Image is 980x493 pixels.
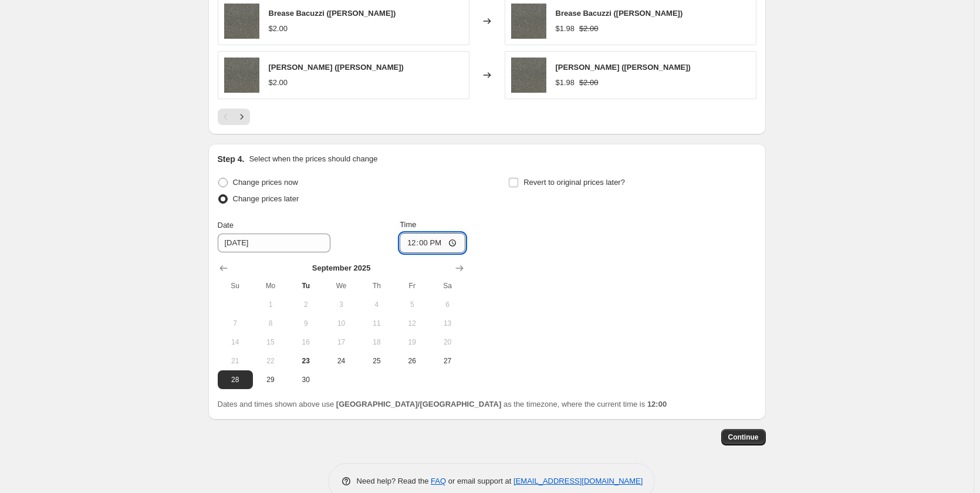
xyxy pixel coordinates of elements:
[399,356,425,366] span: 26
[399,319,425,328] span: 12
[234,109,250,125] button: Next
[233,194,299,203] span: Change prices later
[222,281,248,291] span: Su
[293,337,319,347] span: 16
[293,281,319,291] span: Tu
[288,276,323,295] th: Tuesday
[394,352,430,370] button: Friday September 26 2025
[451,260,468,276] button: Show next month, October 2025
[728,433,759,442] span: Continue
[269,9,396,18] span: Brease Bacuzzi ([PERSON_NAME])
[328,319,354,328] span: 10
[288,314,323,333] button: Tuesday September 9 2025
[364,281,390,291] span: Th
[218,221,234,229] span: Date
[288,295,323,314] button: Tuesday September 2 2025
[328,281,354,291] span: We
[253,276,288,295] th: Monday
[523,178,625,187] span: Revert to original prices later?
[359,314,394,333] button: Thursday September 11 2025
[364,356,390,366] span: 25
[293,356,319,366] span: 23
[556,77,575,89] div: $1.98
[218,352,253,370] button: Sunday September 21 2025
[579,23,599,35] strike: $2.00
[249,153,377,165] p: Select when the prices should change
[400,233,465,253] input: 12:00
[434,300,460,309] span: 6
[430,276,465,295] th: Saturday
[222,319,248,328] span: 7
[359,352,394,370] button: Thursday September 25 2025
[258,356,283,366] span: 22
[269,77,288,89] div: $2.00
[556,23,575,35] div: $1.98
[218,109,250,125] nav: Pagination
[258,281,283,291] span: Mo
[218,333,253,352] button: Sunday September 14 2025
[293,375,319,384] span: 30
[400,220,416,229] span: Time
[293,319,319,328] span: 9
[394,333,430,352] button: Friday September 19 2025
[430,314,465,333] button: Saturday September 13 2025
[253,314,288,333] button: Monday September 8 2025
[323,314,359,333] button: Wednesday September 10 2025
[394,295,430,314] button: Friday September 5 2025
[253,352,288,370] button: Monday September 22 2025
[446,477,513,485] span: or email support at
[359,276,394,295] th: Thursday
[359,295,394,314] button: Thursday September 4 2025
[511,58,546,93] img: Brease_-_Bacuzzi_Ascot_80x.jpg
[269,63,404,72] span: [PERSON_NAME] ([PERSON_NAME])
[434,337,460,347] span: 20
[336,400,501,408] b: [GEOGRAPHIC_DATA]/[GEOGRAPHIC_DATA]
[253,295,288,314] button: Monday September 1 2025
[328,356,354,366] span: 24
[215,260,232,276] button: Show previous month, August 2025
[258,375,283,384] span: 29
[293,300,319,309] span: 2
[357,477,431,485] span: Need help? Read the
[258,300,283,309] span: 1
[218,400,667,408] span: Dates and times shown above use as the timezone, where the current time is
[288,370,323,389] button: Tuesday September 30 2025
[434,319,460,328] span: 13
[218,370,253,389] button: Sunday September 28 2025
[328,300,354,309] span: 3
[434,281,460,291] span: Sa
[364,319,390,328] span: 11
[323,352,359,370] button: Wednesday September 24 2025
[323,295,359,314] button: Wednesday September 3 2025
[258,319,283,328] span: 8
[556,63,691,72] span: [PERSON_NAME] ([PERSON_NAME])
[399,300,425,309] span: 5
[288,333,323,352] button: Tuesday September 16 2025
[431,477,446,485] a: FAQ
[218,314,253,333] button: Sunday September 7 2025
[399,281,425,291] span: Fr
[434,356,460,366] span: 27
[513,477,643,485] a: [EMAIL_ADDRESS][DOMAIN_NAME]
[253,370,288,389] button: Monday September 29 2025
[647,400,667,408] b: 12:00
[579,77,599,89] strike: $2.00
[218,234,330,252] input: 9/23/2025
[222,356,248,366] span: 21
[430,352,465,370] button: Saturday September 27 2025
[328,337,354,347] span: 17
[224,4,259,39] img: Brease_-_Bacuzzi_Ascot_80x.jpg
[359,333,394,352] button: Thursday September 18 2025
[233,178,298,187] span: Change prices now
[222,337,248,347] span: 14
[511,4,546,39] img: Brease_-_Bacuzzi_Ascot_80x.jpg
[430,295,465,314] button: Saturday September 6 2025
[394,314,430,333] button: Friday September 12 2025
[323,333,359,352] button: Wednesday September 17 2025
[288,352,323,370] button: Today Tuesday September 23 2025
[258,337,283,347] span: 15
[218,276,253,295] th: Sunday
[399,337,425,347] span: 19
[224,58,259,93] img: Brease_-_Bacuzzi_Ascot_80x.jpg
[364,300,390,309] span: 4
